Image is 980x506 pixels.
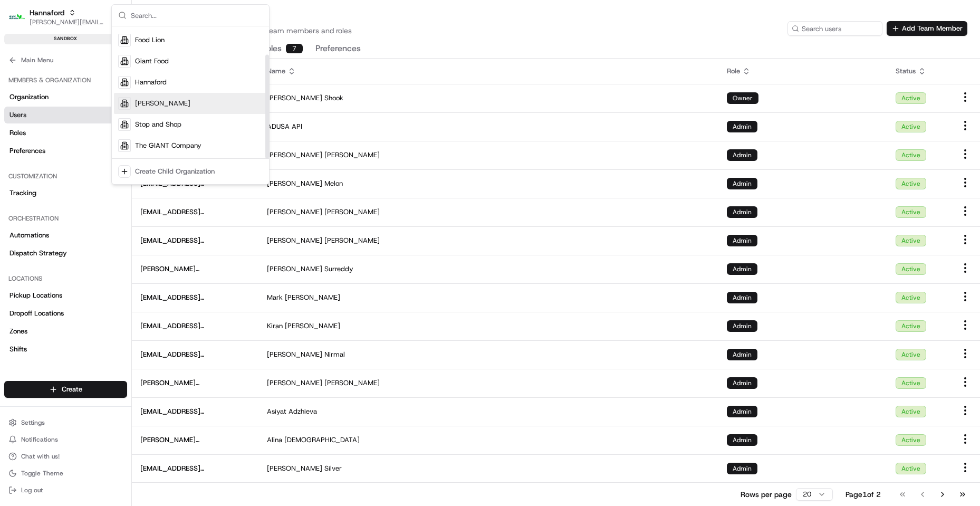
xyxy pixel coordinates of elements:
[285,321,340,331] span: [PERSON_NAME]
[896,92,926,104] div: Active
[9,128,26,138] span: Roles
[140,350,250,359] span: [EMAIL_ADDRESS][DOMAIN_NAME]
[267,264,322,274] span: [PERSON_NAME]
[30,7,64,18] button: Hannaford
[11,154,19,163] div: 📗
[267,378,322,388] span: [PERSON_NAME]
[9,92,49,102] span: Organization
[140,321,250,331] span: [EMAIL_ADDRESS][PERSON_NAME][DOMAIN_NAME]
[896,235,926,246] div: Active
[324,378,380,388] span: [PERSON_NAME]
[727,320,757,332] div: Admin
[21,56,53,64] span: Main Menu
[74,178,128,187] a: Powered byPylon
[131,5,263,26] input: Search...
[4,323,127,340] a: Zones
[140,207,250,217] span: [EMAIL_ADDRESS][DOMAIN_NAME]
[4,34,127,44] div: sandbox
[140,435,250,445] span: [PERSON_NAME][EMAIL_ADDRESS][DOMAIN_NAME]
[85,149,174,168] a: 💻API Documentation
[6,149,85,168] a: 📗Knowledge Base
[727,92,758,104] div: Owner
[105,179,128,187] span: Pylon
[9,291,62,300] span: Pickup Locations
[896,320,926,332] div: Active
[289,407,317,416] span: Adzhieva
[4,89,127,106] a: Organization
[9,345,27,354] span: Shifts
[727,263,757,275] div: Admin
[135,78,167,87] span: Hannaford
[9,188,36,198] span: Tracking
[135,56,169,66] span: Giant Food
[11,42,192,59] p: Welcome 👋
[727,149,757,161] div: Admin
[21,486,43,494] span: Log out
[267,407,286,416] span: Asiyat
[135,99,190,108] span: [PERSON_NAME]
[9,110,26,120] span: Users
[267,207,322,217] span: [PERSON_NAME]
[4,305,127,322] a: Dropoff Locations
[140,464,250,473] span: [EMAIL_ADDRESS][DOMAIN_NAME]
[140,236,250,245] span: [EMAIL_ADDRESS][DOMAIN_NAME]
[9,249,67,258] span: Dispatch Strategy
[30,18,105,26] button: [PERSON_NAME][EMAIL_ADDRESS][DOMAIN_NAME]
[9,309,64,318] span: Dropoff Locations
[140,407,250,416] span: [EMAIL_ADDRESS][DOMAIN_NAME]
[727,377,757,389] div: Admin
[11,101,30,120] img: 1736555255976-a54dd68f-1ca7-489b-9aae-adbdc363a1c4
[267,150,322,160] span: [PERSON_NAME]
[9,231,49,240] span: Automations
[267,93,322,103] span: [PERSON_NAME]
[21,452,60,461] span: Chat with us!
[267,122,290,131] span: ADUSA
[4,142,127,159] a: Preferences
[4,53,127,68] button: Main Menu
[267,66,710,76] div: Name
[4,432,127,447] button: Notifications
[135,167,215,176] div: Create Child Organization
[727,178,757,189] div: Admin
[324,150,380,160] span: [PERSON_NAME]
[27,68,174,79] input: Clear
[727,235,757,246] div: Admin
[4,107,127,123] a: Users
[727,463,757,474] div: Admin
[21,435,58,444] span: Notifications
[286,44,303,53] div: 7
[4,287,127,304] a: Pickup Locations
[727,292,757,303] div: Admin
[21,418,45,427] span: Settings
[887,21,967,36] button: Add Team Member
[267,321,283,331] span: Kiran
[727,66,879,76] div: Role
[4,210,127,227] div: Orchestration
[140,264,250,274] span: [PERSON_NAME][EMAIL_ADDRESS][DOMAIN_NAME]
[4,415,127,430] button: Settings
[62,385,82,394] span: Create
[9,327,27,336] span: Zones
[324,350,345,359] span: Nirmal
[135,120,181,129] span: Stop and Shop
[4,245,127,262] a: Dispatch Strategy
[4,227,127,244] a: Automations
[741,489,792,500] p: Rows per page
[8,8,25,25] img: Hannaford
[324,236,380,245] span: [PERSON_NAME]
[261,40,303,58] button: Roles
[896,121,926,132] div: Active
[896,149,926,161] div: Active
[285,293,340,302] span: [PERSON_NAME]
[284,435,360,445] span: [DEMOGRAPHIC_DATA]
[21,153,81,164] span: Knowledge Base
[9,146,45,156] span: Preferences
[846,489,881,500] div: Page 1 of 2
[4,270,127,287] div: Locations
[4,125,127,141] a: Roles
[267,236,322,245] span: [PERSON_NAME]
[179,104,192,117] button: Start new chat
[36,101,173,111] div: Start new chat
[727,434,757,446] div: Admin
